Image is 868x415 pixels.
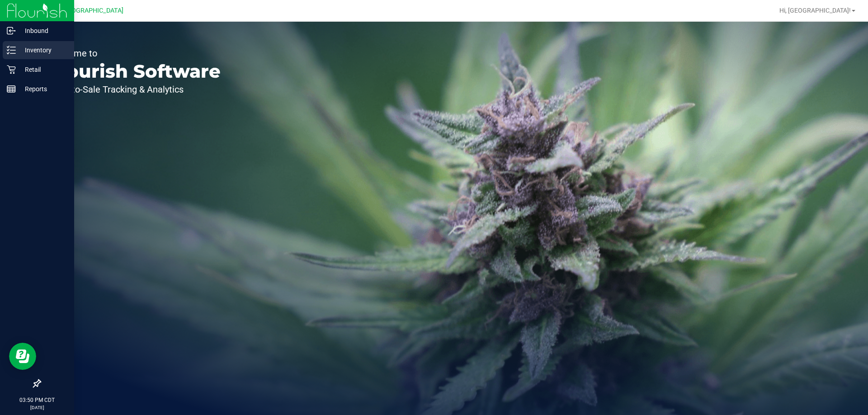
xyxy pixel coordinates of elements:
[7,26,16,35] inline-svg: Inbound
[779,7,851,14] span: Hi, [GEOGRAPHIC_DATA]!
[49,62,221,80] p: Flourish Software
[49,49,221,58] p: Welcome to
[4,404,70,411] p: [DATE]
[61,7,123,14] span: [GEOGRAPHIC_DATA]
[7,46,16,55] inline-svg: Inventory
[7,65,16,74] inline-svg: Retail
[7,84,16,93] inline-svg: Reports
[16,64,70,75] p: Retail
[9,343,36,370] iframe: Resource center
[16,84,70,94] p: Reports
[16,25,70,36] p: Inbound
[4,396,70,404] p: 03:50 PM CDT
[16,45,70,56] p: Inventory
[49,85,221,94] p: Seed-to-Sale Tracking & Analytics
